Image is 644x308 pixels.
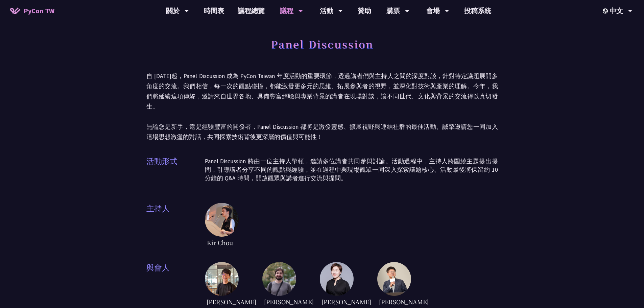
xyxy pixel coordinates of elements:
span: 主持人 [146,203,205,248]
span: 活動形式 [146,156,205,189]
img: Home icon of PyCon TW 2025 [10,7,20,14]
img: TicaLin.61491bf.png [320,262,354,296]
span: PyCon TW [24,6,54,16]
span: [PERSON_NAME] [205,296,235,308]
h1: Panel Discussion [271,34,374,54]
span: Kir Chou [205,237,235,248]
img: YCChen.e5e7a43.jpg [377,262,411,296]
span: [PERSON_NAME] [377,296,408,308]
img: Locale Icon [603,8,610,14]
p: Panel Discussion 將由一位主持人帶領，邀請多位講者共同參與討論。活動過程中，主持人將圍繞主題提出提問，引導講者分享不同的觀點與經驗，並在過程中與現場觀眾一同深入探索議題核心。活動... [205,157,498,183]
p: 自 [DATE]起，Panel Discussion 成為 PyCon Taiwan 年度活動的重要環節，透過講者們與主持人之間的深度對談，針對特定議題展開多角度的交流。我們相信，每一次的觀點碰... [146,71,498,142]
a: PyCon TW [3,2,61,19]
span: [PERSON_NAME] [320,296,350,308]
img: Sebasti%C3%A1nRam%C3%ADrez.1365658.jpeg [262,262,296,296]
img: DongheeNa.093fe47.jpeg [205,262,239,296]
img: Kir Chou [205,203,239,237]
